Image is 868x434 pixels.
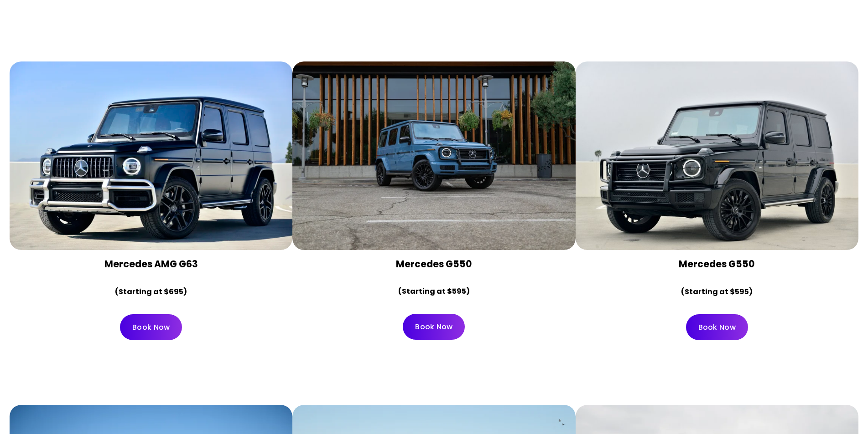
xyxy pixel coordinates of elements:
[104,257,198,271] strong: Mercedes AMG G63
[120,314,182,340] a: Book Now
[679,257,755,271] strong: Mercedes G550
[686,314,748,340] a: Book Now
[398,286,470,296] strong: (Starting at $595)
[115,286,187,297] strong: (Starting at $695)
[396,257,472,271] strong: Mercedes G550
[403,314,465,340] a: Book Now
[681,286,753,297] strong: (Starting at $595)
